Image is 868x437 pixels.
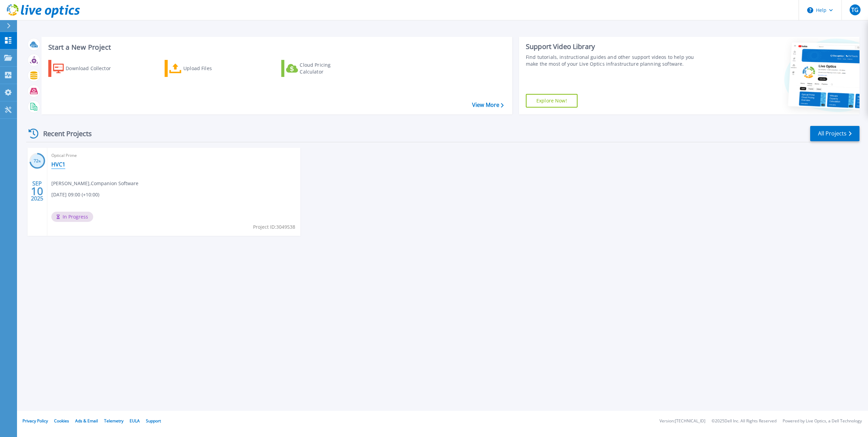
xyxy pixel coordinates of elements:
a: View More [472,102,504,108]
div: Cloud Pricing Calculator [300,62,354,75]
span: 10 [31,188,43,194]
a: Support [146,418,161,424]
a: EULA [130,418,140,424]
a: HVC1 [51,161,65,168]
a: Cookies [54,418,69,424]
span: [PERSON_NAME] , Companion Software [51,180,138,187]
span: Project ID: 3049538 [253,223,295,231]
span: [DATE] 09:00 (+10:00) [51,191,99,198]
h3: Start a New Project [48,44,503,51]
span: TG [851,7,858,13]
a: Cloud Pricing Calculator [281,60,357,77]
a: Upload Files [165,60,240,77]
div: Recent Projects [26,125,101,142]
div: SEP 2025 [31,179,44,204]
a: Explore Now! [526,94,578,108]
div: Support Video Library [526,42,702,51]
span: Optical Prime [51,152,296,159]
div: Upload Files [183,62,238,75]
a: Ads & Email [75,418,98,424]
a: Privacy Policy [22,418,48,424]
div: Download Collector [66,62,120,75]
h3: 72 [29,157,45,165]
a: Download Collector [48,60,124,77]
li: Version: [TECHNICAL_ID] [660,419,705,423]
li: © 2025 Dell Inc. All Rights Reserved [712,419,777,423]
a: Telemetry [104,418,123,424]
a: All Projects [810,126,859,141]
div: Find tutorials, instructional guides and other support videos to help you make the most of your L... [526,54,702,67]
span: % [38,159,41,163]
li: Powered by Live Optics, a Dell Technology [783,419,862,423]
span: In Progress [51,212,93,222]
